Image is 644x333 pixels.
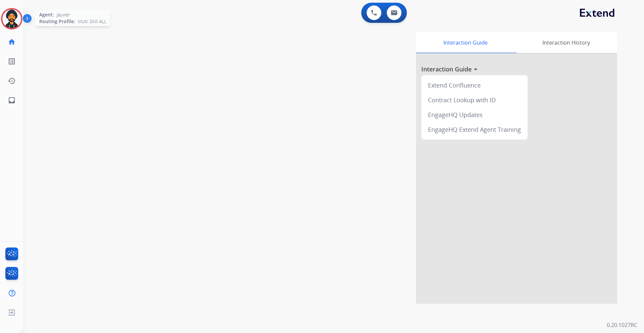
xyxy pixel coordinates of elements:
[39,11,54,18] span: Agent:
[39,18,75,25] span: Routing Profile:
[8,38,16,46] mat-icon: home
[57,11,70,18] span: Jauvier
[8,77,16,85] mat-icon: history
[424,122,525,137] div: EngageHQ Extend Agent Training
[515,32,617,53] div: Interaction History
[8,96,16,104] mat-icon: inbox
[424,107,525,122] div: EngageHQ Updates
[607,321,637,329] p: 0.20.1027RC
[424,78,525,93] div: Extend Confluence
[424,93,525,107] div: Contract Lookup with ID
[2,9,21,28] img: avatar
[416,32,515,53] div: Interaction Guide
[78,18,106,25] span: Multi Skill ALL
[8,57,16,65] mat-icon: list_alt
